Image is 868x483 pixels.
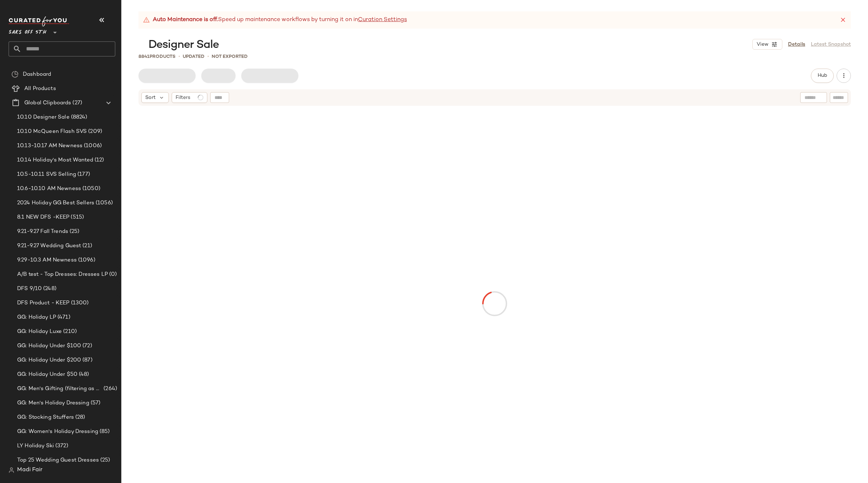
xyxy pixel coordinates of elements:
[81,356,92,364] span: (87)
[143,16,407,24] div: Speed up maintenance workflows by turning it on in
[17,128,87,136] span: 10.10 McQueen Flash SVS
[17,113,70,121] span: 10.10 Designer Sale
[17,170,76,179] span: 10.5-10.11 SVS Selling
[17,213,69,221] span: 8.1 NEW DFS -KEEP
[89,399,101,407] span: (57)
[94,199,113,207] span: (1056)
[176,94,190,101] span: Filters
[17,256,77,264] span: 9.29-10.3 AM Newness
[69,213,84,221] span: (515)
[9,24,46,37] span: Saks OFF 5TH
[207,53,209,60] span: •
[17,242,81,250] span: 9.21-9.27 Wedding Guest
[178,53,180,60] span: •
[108,270,117,279] span: (0)
[17,142,82,150] span: 10.13-10.17 AM Newness
[9,16,69,26] img: cfy_white_logo.C9jOOHJF.svg
[817,73,827,79] span: Hub
[81,185,100,193] span: (1050)
[62,328,77,336] span: (210)
[183,53,205,60] p: updated
[17,399,89,407] span: GG: Men's Holiday Dressing
[81,242,92,250] span: (21)
[756,42,768,48] span: View
[17,342,81,350] span: GG: Holiday Under $100
[81,342,92,350] span: (72)
[9,467,14,473] img: svg%3e
[17,356,81,364] span: GG: Holiday Under $200
[788,41,805,48] a: Details
[17,385,102,393] span: GG: Men's Gifting (filtering as women's)
[212,53,248,60] p: Not Exported
[87,128,102,136] span: (209)
[138,53,176,60] div: Products
[70,113,87,121] span: (8824)
[17,270,108,279] span: A/B test - Top Dresses: Dresses LP
[145,94,156,101] span: Sort
[811,69,834,83] button: Hub
[752,39,782,50] button: View
[102,385,117,393] span: (264)
[77,370,89,379] span: (48)
[11,71,19,78] img: svg%3e
[17,313,56,322] span: GG: Holiday LP
[148,38,219,52] span: Designer Sale
[17,285,42,293] span: DFS 9/10
[17,428,98,436] span: GG: Women's Holiday Dressing
[17,228,68,236] span: 9.21-9.27 Fall Trends
[17,442,54,450] span: LY Holiday Ski
[70,299,89,307] span: (1300)
[68,228,80,236] span: (25)
[17,156,93,164] span: 10.14 Holiday's Most Wanted
[77,256,95,264] span: (1096)
[17,299,70,307] span: DFS Product - KEEP
[17,413,74,422] span: GG: Stocking Stuffers
[17,456,99,464] span: Top 25 Wedding Guest Dresses
[24,85,56,93] span: All Products
[17,328,62,336] span: GG: Holiday Luxe
[24,99,71,107] span: Global Clipboards
[358,16,407,24] a: Curation Settings
[153,16,218,24] strong: Auto Maintenance is off.
[17,199,94,207] span: 2024 Holiday GG Best Sellers
[74,413,85,422] span: (28)
[76,170,90,179] span: (177)
[54,442,68,450] span: (372)
[17,370,77,379] span: GG: Holiday Under $50
[17,466,42,474] span: Madi Fair
[98,428,110,436] span: (85)
[42,285,56,293] span: (248)
[138,54,150,59] span: 8841
[17,185,81,193] span: 10.6-10.10 AM Newness
[82,142,102,150] span: (1006)
[23,70,51,79] span: Dashboard
[93,156,104,164] span: (12)
[99,456,110,464] span: (25)
[56,313,70,322] span: (471)
[71,99,82,107] span: (27)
